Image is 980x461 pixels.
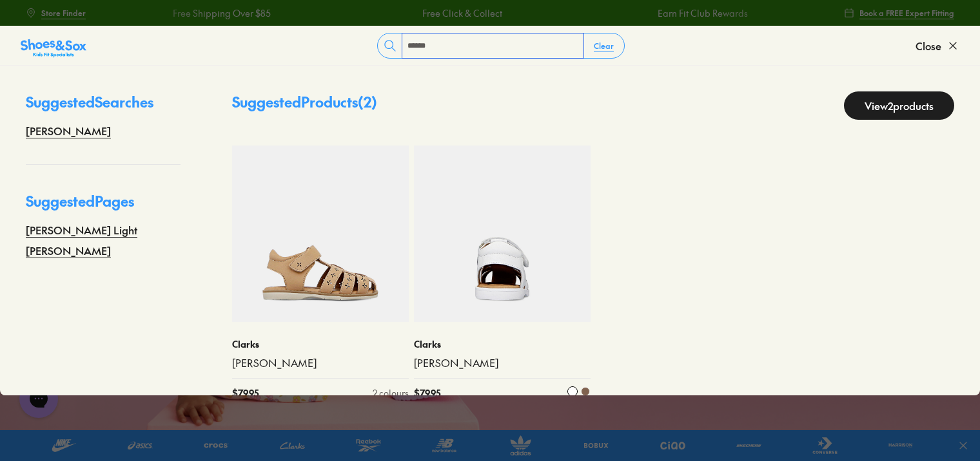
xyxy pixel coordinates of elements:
[232,91,377,120] p: Suggested Products
[26,243,111,258] a: [PERSON_NAME]
[171,6,269,20] a: Free Shipping Over $85
[916,32,959,60] button: Close
[414,356,591,370] a: [PERSON_NAME]
[26,91,181,123] p: Suggested Searches
[422,6,502,20] a: Free Click & Collect
[26,191,181,222] p: Suggested Pages
[232,356,409,370] a: [PERSON_NAME]
[232,386,259,400] span: $ 79.95
[26,222,137,238] a: [PERSON_NAME] Light
[21,38,86,59] img: SNS_Logo_Responsive.svg
[583,34,624,57] button: Clear
[26,123,111,138] a: [PERSON_NAME]
[657,6,747,20] a: Earn Fit Club Rewards
[13,375,64,422] iframe: Gorgias live chat messenger
[21,35,86,56] a: Shoes &amp; Sox
[844,1,954,24] a: Book a FREE Expert Fitting
[358,92,377,111] span: ( 2 )
[232,337,409,351] p: Clarks
[844,91,954,120] a: View2products
[916,38,941,53] span: Close
[41,7,86,19] span: Store Finder
[414,386,440,400] span: $ 79.95
[414,337,591,351] p: Clarks
[859,7,954,19] span: Book a FREE Expert Fitting
[373,386,409,400] div: 2 colours
[26,1,86,24] a: Store Finder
